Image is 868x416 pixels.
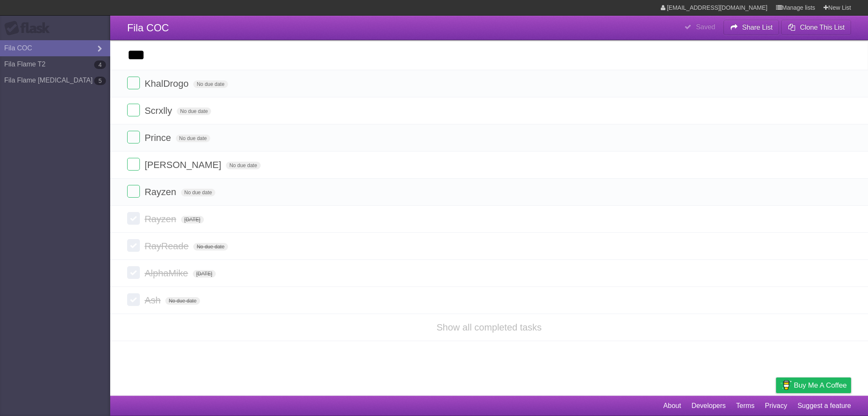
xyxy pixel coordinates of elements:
[145,105,174,116] span: Scrxlly
[226,162,260,169] span: No due date
[127,77,140,89] label: Done
[193,80,228,88] span: No due date
[145,295,163,306] span: Ash
[776,377,851,393] a: Buy me a coffee
[4,21,55,36] div: Flask
[127,293,140,306] label: Done
[127,131,140,143] label: Done
[780,378,792,392] img: Buy me a coffee
[127,212,140,225] label: Done
[691,398,726,414] a: Developers
[799,77,815,91] label: Star task
[181,216,204,223] span: [DATE]
[127,266,140,279] label: Done
[145,268,190,278] span: AlphaMike
[181,189,215,196] span: No due date
[177,107,211,115] span: No due date
[193,243,228,251] span: No due date
[799,185,815,199] label: Star task
[145,187,178,197] span: Rayzen
[145,241,191,251] span: RayReade
[742,24,773,31] b: Share List
[663,398,681,414] a: About
[765,398,787,414] a: Privacy
[127,158,140,171] label: Done
[145,214,178,224] span: Rayzen
[94,61,106,69] b: 4
[165,297,200,305] span: No due date
[127,185,140,198] label: Done
[145,160,223,170] span: [PERSON_NAME]
[736,398,755,414] a: Terms
[176,135,210,142] span: No due date
[723,20,779,35] button: Share List
[781,20,851,35] button: Clone This List
[127,239,140,252] label: Done
[799,158,815,172] label: Star task
[145,132,173,143] span: Prince
[799,131,815,145] label: Star task
[94,77,106,85] b: 5
[127,22,169,33] span: Fila COC
[696,23,715,30] b: Saved
[800,24,845,31] b: Clone This List
[145,78,191,89] span: KhalDrogo
[799,104,815,118] label: Star task
[798,398,851,414] a: Suggest a feature
[127,104,140,116] label: Done
[437,322,542,333] a: Show all completed tasks
[193,270,216,278] span: [DATE]
[794,378,847,393] span: Buy me a coffee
